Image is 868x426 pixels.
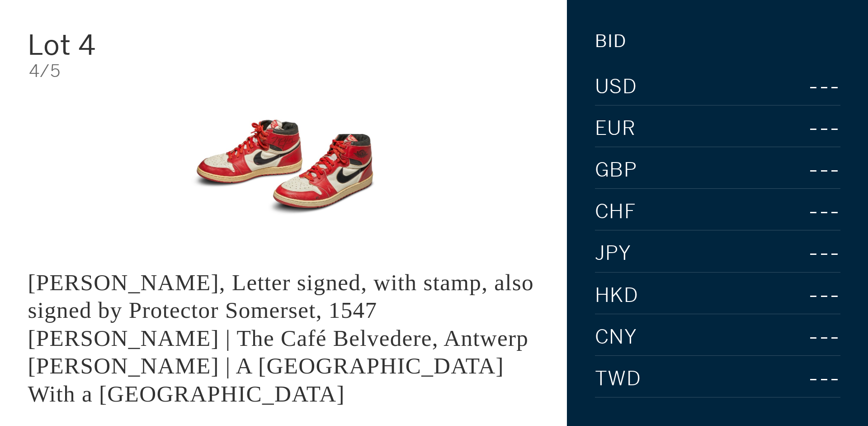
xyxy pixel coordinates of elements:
span: EUR [595,119,636,139]
span: USD [595,77,637,97]
div: [PERSON_NAME], Letter signed, with stamp, also signed by Protector Somerset, 1547 [PERSON_NAME] |... [28,269,534,407]
img: King Edward VI, Letter signed, with stamp, also signed by Protector Somerset, 1547 LOUIS VAN ENGE... [174,94,393,240]
span: GBP [595,160,637,180]
div: 4/5 [29,62,539,80]
div: --- [784,156,840,184]
span: HKD [595,286,639,306]
div: --- [789,115,840,142]
div: --- [759,365,840,392]
span: CNY [595,327,637,347]
span: TWD [595,369,642,389]
span: JPY [595,244,632,263]
div: --- [788,198,840,225]
div: --- [751,239,840,267]
div: --- [753,73,840,101]
span: CHF [595,202,637,222]
div: --- [772,323,840,351]
div: --- [771,282,840,309]
div: Bid [595,33,627,50]
div: Lot 4 [28,31,198,59]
